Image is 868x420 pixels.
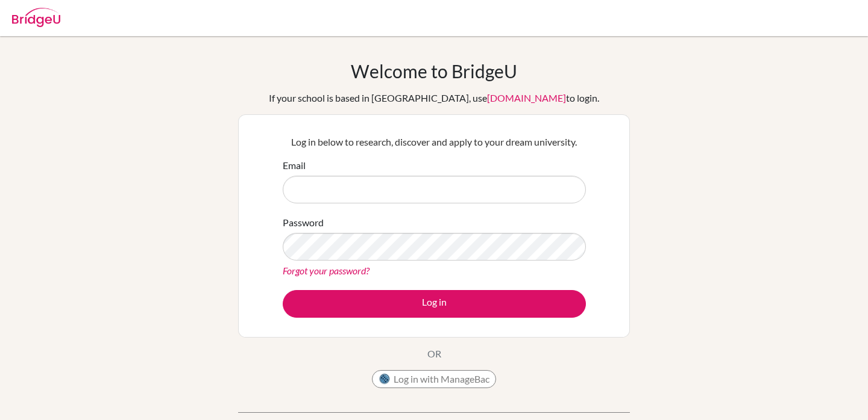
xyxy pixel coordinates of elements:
div: If your school is based in [GEOGRAPHIC_DATA], use to login. [269,91,599,105]
p: Log in below to research, discover and apply to your dream university. [283,135,586,149]
h1: Welcome to BridgeU [351,60,517,82]
p: OR [427,347,441,361]
label: Password [283,215,324,230]
button: Log in [283,290,586,318]
img: Bridge-U [12,8,60,27]
a: [DOMAIN_NAME] [487,92,566,103]
a: Forgot your password? [283,265,370,276]
button: Log in with ManageBac [372,370,496,388]
label: Email [283,158,306,173]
